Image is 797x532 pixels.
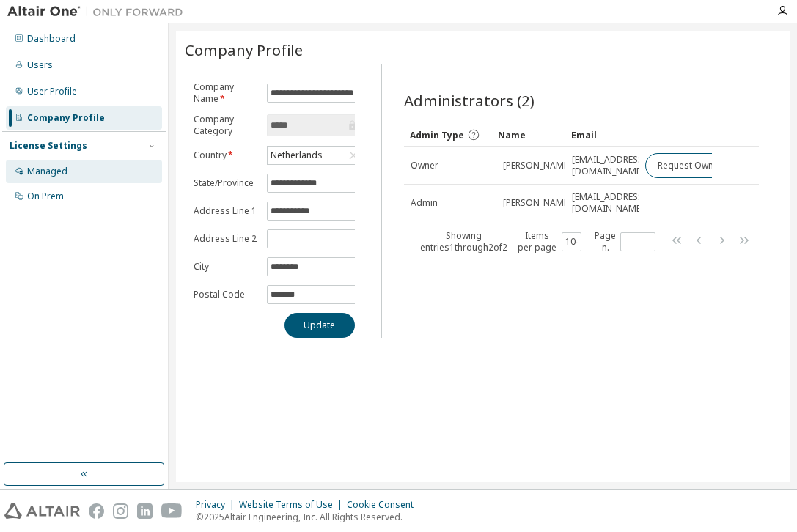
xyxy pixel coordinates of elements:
div: Privacy [196,499,239,511]
div: License Settings [10,140,87,152]
div: Netherlands [268,147,361,164]
div: Name [498,123,559,147]
img: altair_logo.svg [4,503,80,519]
img: youtube.svg [161,503,183,519]
span: Admin Type [410,129,464,141]
div: On Prem [27,191,64,202]
span: Administrators (2) [404,90,535,111]
label: Address Line 2 [194,233,258,245]
div: Users [27,59,53,71]
div: Cookie Consent [347,499,422,511]
div: Managed [27,166,67,177]
span: Items per page [517,230,581,254]
label: Company Name [194,81,258,105]
button: Request Owner Change [645,153,769,178]
button: Update [284,313,355,338]
img: facebook.svg [89,503,104,519]
div: Netherlands [268,147,325,163]
button: 10 [565,236,578,248]
p: © 2025 Altair Engineering, Inc. All Rights Reserved. [196,511,422,523]
span: [EMAIL_ADDRESS][DOMAIN_NAME] [572,191,646,215]
div: User Profile [27,86,77,97]
span: [PERSON_NAME] [503,160,571,171]
span: Showing entries 1 through 2 of 2 [420,229,507,254]
span: [PERSON_NAME] [503,197,571,209]
span: Owner [411,160,438,171]
img: instagram.svg [113,503,128,519]
label: State/Province [194,177,258,189]
span: Page n. [595,230,655,254]
div: Dashboard [27,33,76,45]
div: Website Terms of Use [239,499,347,511]
label: Address Line 1 [194,205,258,217]
div: Email [571,123,633,147]
span: Company Profile [185,40,303,60]
span: [EMAIL_ADDRESS][DOMAIN_NAME] [572,154,646,177]
img: linkedin.svg [137,503,153,519]
label: Country [194,149,258,161]
span: Admin [411,197,438,209]
div: Company Profile [27,112,105,124]
label: City [194,261,258,273]
label: Company Category [194,114,258,137]
img: Altair One [7,4,191,19]
label: Postal Code [194,289,258,300]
